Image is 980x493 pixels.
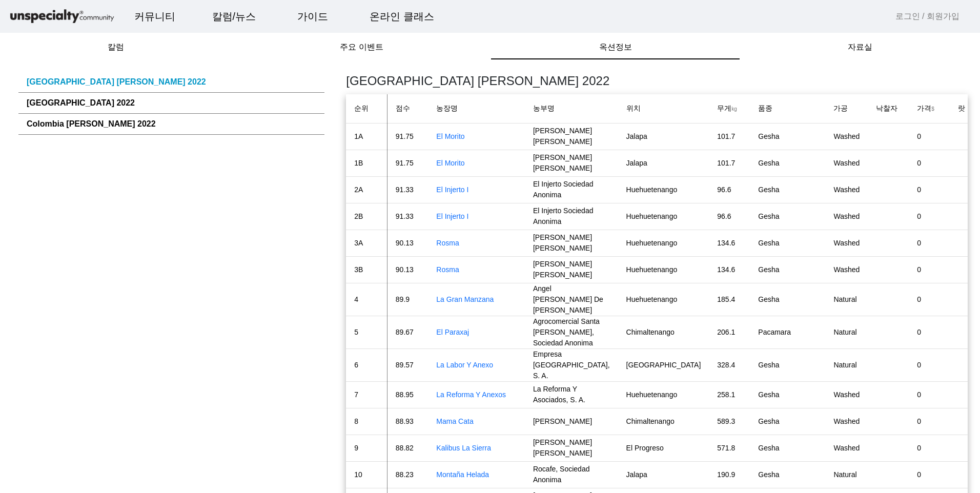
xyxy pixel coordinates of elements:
td: Natural [825,348,868,381]
td: Huehuetenango [618,203,709,230]
td: 0 [909,256,950,283]
td: Washed [825,203,868,230]
td: 7 [346,381,387,408]
td: 88.93 [387,408,428,435]
img: logo [8,8,116,26]
td: 0 [909,316,950,348]
span: 대화 [94,341,106,349]
td: Gesha [750,150,825,176]
th: 낙찰자 [868,94,909,123]
td: 0 [909,123,950,150]
td: 2B [346,203,387,230]
td: [PERSON_NAME] [PERSON_NAME] [525,123,618,150]
td: La Reforma Y Asociados, S. A. [525,381,618,408]
td: 0 [909,176,950,203]
td: Washed [825,150,868,176]
a: Colombia [PERSON_NAME] 2022 [27,119,156,128]
a: El Injerto I [436,186,468,194]
td: 91.33 [387,203,428,230]
a: La Labor Y Anexo [436,361,493,369]
td: 0 [909,435,950,461]
td: 10 [346,461,387,488]
a: El Morito [436,159,464,167]
td: Gesha [750,408,825,435]
a: 칼럼/뉴스 [204,3,264,30]
td: Huehuetenango [618,176,709,203]
td: 134.6 [709,256,750,283]
td: 0 [909,203,950,230]
td: Chimaltenango [618,316,709,348]
td: Washed [825,123,868,150]
td: 101.7 [709,150,750,176]
td: 88.82 [387,435,428,461]
td: 0 [909,283,950,316]
td: Natural [825,283,868,316]
a: Mama Cata [436,417,473,425]
td: 91.75 [387,123,428,150]
td: [PERSON_NAME] [PERSON_NAME] [525,256,618,283]
td: Gesha [750,123,825,150]
td: 0 [909,381,950,408]
td: 3B [346,256,387,283]
td: 258.1 [709,381,750,408]
td: Natural [825,316,868,348]
td: 571.8 [709,435,750,461]
td: Gesha [750,461,825,488]
td: 91.75 [387,150,428,176]
td: Washed [825,381,868,408]
td: 90.13 [387,256,428,283]
a: 로그인 / 회원가입 [895,10,959,23]
td: Washed [825,230,868,256]
td: Huehuetenango [618,381,709,408]
td: 5 [346,316,387,348]
a: 가이드 [289,3,336,30]
td: 0 [909,461,950,488]
td: Washed [825,176,868,203]
td: 328.4 [709,348,750,381]
td: Pacamara [750,316,825,348]
td: Agrocomercial Santa [PERSON_NAME], Sociedad Anonima [525,316,618,348]
td: Gesha [750,283,825,316]
td: 90.13 [387,230,428,256]
th: 가공 [825,94,868,123]
th: 순위 [346,94,387,123]
td: Jalapa [618,150,709,176]
td: Gesha [750,348,825,381]
td: Huehuetenango [618,256,709,283]
td: El Injerto Sociedad Anonima [525,176,618,203]
td: [PERSON_NAME] [525,408,618,435]
td: 8 [346,408,387,435]
td: 96.6 [709,176,750,203]
a: Montaña Helada [436,470,489,479]
td: Chimaltenango [618,408,709,435]
td: 206.1 [709,316,750,348]
span: kg [731,106,737,112]
td: 9 [346,435,387,461]
td: Washed [825,408,868,435]
td: [PERSON_NAME] [PERSON_NAME] [525,230,618,256]
td: [PERSON_NAME] [PERSON_NAME] [525,150,618,176]
th: 품종 [750,94,825,123]
th: 가격 [909,94,950,123]
td: 2A [346,176,387,203]
a: [GEOGRAPHIC_DATA] [PERSON_NAME] 2022 [27,77,206,86]
td: Gesha [750,230,825,256]
td: 88.95 [387,381,428,408]
th: 농장명 [428,94,525,123]
td: Jalapa [618,123,709,150]
a: 홈 [3,325,68,351]
span: 주요 이벤트 [340,43,383,51]
a: 설정 [132,325,197,351]
a: 온라인 클래스 [361,3,442,30]
td: 185.4 [709,283,750,316]
span: 칼럼 [108,43,124,51]
td: 3A [346,230,387,256]
a: Kalibus La Sierra [436,444,491,452]
a: La Reforma Y Anexos [436,391,506,399]
span: $ [931,106,934,112]
th: 점수 [387,94,428,123]
a: El Paraxaj [436,328,469,336]
td: 0 [909,150,950,176]
span: 설정 [158,340,171,348]
td: 1A [346,123,387,150]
